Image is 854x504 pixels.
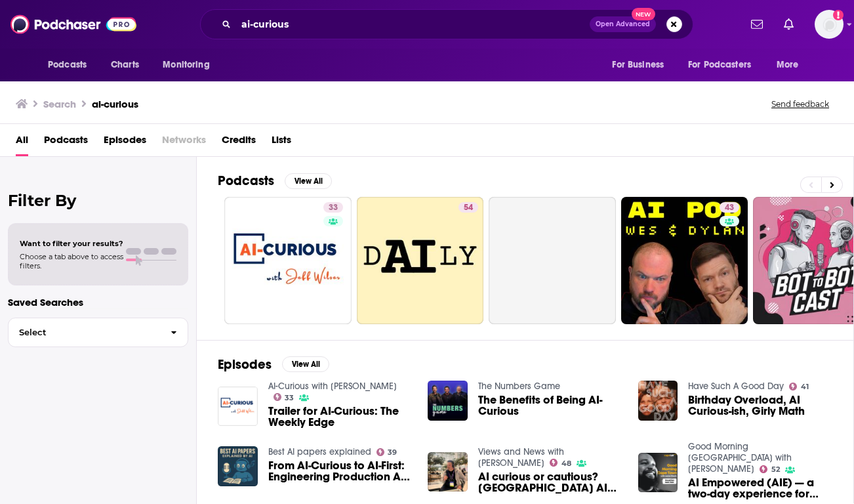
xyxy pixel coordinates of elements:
a: Podcasts [44,129,88,156]
a: The Benefits of Being AI-Curious [478,394,622,417]
a: AI-Curious with Jeff Wilser [268,381,397,392]
button: Show profile menu [815,10,844,39]
span: AI curious or cautious? [GEOGRAPHIC_DATA] AI event has you covered [478,471,622,493]
a: Good Morning Cape Town with Lester Kiewit [688,441,792,474]
a: 43 [720,202,739,213]
a: From AI-Curious to AI-First: Engineering Production AI Systems [268,460,413,482]
a: 54 [458,202,478,213]
span: For Podcasters [688,56,751,74]
a: Views and News with Clarence Ford [478,446,564,469]
h2: Episodes [218,356,272,373]
a: 33 [323,202,343,213]
span: 52 [771,467,780,472]
button: View All [285,173,332,189]
h2: Filter By [8,191,188,210]
a: 33 [274,393,295,401]
img: Birthday Overload, AI Curious-ish, Girly Math [638,381,678,421]
a: Show notifications dropdown [779,13,799,35]
span: Monitoring [163,56,209,74]
input: Search podcasts, credits, & more... [236,14,590,35]
span: 33 [329,201,338,215]
button: Open AdvancedNew [590,16,656,32]
a: All [16,129,28,156]
a: Birthday Overload, AI Curious-ish, Girly Math [688,394,832,417]
span: Open Advanced [596,21,650,28]
p: Saved Searches [8,296,188,308]
img: Podchaser - Follow, Share and Rate Podcasts [10,12,136,37]
a: Episodes [104,129,146,156]
span: 43 [725,201,734,215]
a: Best AI papers explained [268,446,371,457]
span: More [777,56,799,74]
span: Logged in as lily.gordon [815,10,844,39]
span: 39 [388,450,397,455]
button: Send feedback [767,98,833,110]
span: Choose a tab above to access filters. [20,252,123,270]
span: Networks [162,129,206,156]
span: 33 [285,395,294,401]
a: 43 [621,197,748,324]
a: PodcastsView All [218,173,332,189]
a: 48 [550,459,571,467]
a: Trailer for AI-Curious: The Weekly Edge [268,406,413,428]
a: 52 [760,465,780,473]
a: AI Empowered (AIE) — a two-day experience for entrepreneurs, business leaders, creatives and the ... [688,477,832,499]
a: Have Such A Good Day [688,381,784,392]
a: Charts [102,52,147,77]
h3: Search [43,98,76,110]
span: Charts [111,56,139,74]
span: Want to filter your results? [20,239,123,248]
a: The Numbers Game [478,381,560,392]
button: open menu [767,52,815,77]
button: View All [282,356,329,372]
span: 41 [801,384,809,390]
span: New [632,8,655,20]
span: 54 [464,201,473,215]
img: AI Empowered (AIE) — a two-day experience for entrepreneurs, business leaders, creatives and the ... [638,453,678,493]
img: From AI-Curious to AI-First: Engineering Production AI Systems [218,446,258,486]
span: Podcasts [48,56,87,74]
img: The Benefits of Being AI-Curious [428,381,468,421]
a: AI curious or cautious? Cape Town AI event has you covered [478,471,622,493]
span: For Business [612,56,664,74]
span: Select [9,328,160,337]
div: Search podcasts, credits, & more... [200,9,693,39]
img: Trailer for AI-Curious: The Weekly Edge [218,387,258,427]
svg: Add a profile image [833,10,844,20]
button: open menu [680,52,770,77]
a: EpisodesView All [218,356,329,373]
a: 54 [357,197,484,324]
a: 39 [376,448,397,456]
button: open menu [603,52,680,77]
img: AI curious or cautious? Cape Town AI event has you covered [428,452,468,492]
h2: Podcasts [218,173,274,189]
a: 33 [224,197,352,324]
a: 41 [789,383,809,390]
a: Show notifications dropdown [746,13,768,35]
a: Credits [222,129,256,156]
img: User Profile [815,10,844,39]
a: Lists [272,129,291,156]
h3: ai-curious [92,98,138,110]
button: open menu [39,52,104,77]
button: open menu [153,52,226,77]
button: Select [8,318,188,347]
span: 48 [561,461,571,467]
